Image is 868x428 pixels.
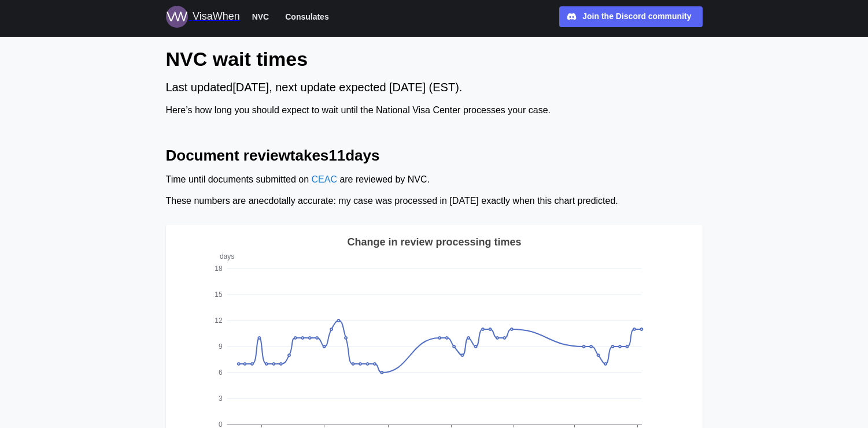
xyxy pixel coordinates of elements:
[218,394,222,403] text: 3
[215,317,223,325] text: 12
[166,79,703,96] div: Last updated [DATE] , next update expected [DATE] (EST).
[218,343,222,351] text: 9
[166,103,703,118] div: Here’s how long you should expect to wait until the National Visa Center processes your case.
[247,9,275,24] button: NVC
[280,9,334,24] button: Consulates
[559,6,703,27] a: Join the Discord community
[193,9,240,25] div: VisaWhen
[285,10,328,24] span: Consulates
[166,173,703,187] div: Time until documents submitted on are reviewed by NVC.
[166,6,240,28] a: Logo for VisaWhen VisaWhen
[166,6,188,28] img: Logo for VisaWhen
[252,10,269,24] span: NVC
[215,265,223,273] text: 18
[347,236,521,248] text: Change in review processing times
[215,291,223,299] text: 15
[582,10,691,23] div: Join the Discord community
[166,46,703,72] h1: NVC wait times
[219,252,234,260] text: days
[166,146,703,166] h2: Document review takes 11 days
[311,174,337,184] a: CEAC
[166,194,703,209] div: These numbers are anecdotally accurate: my case was processed in [DATE] exactly when this chart p...
[218,369,222,377] text: 6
